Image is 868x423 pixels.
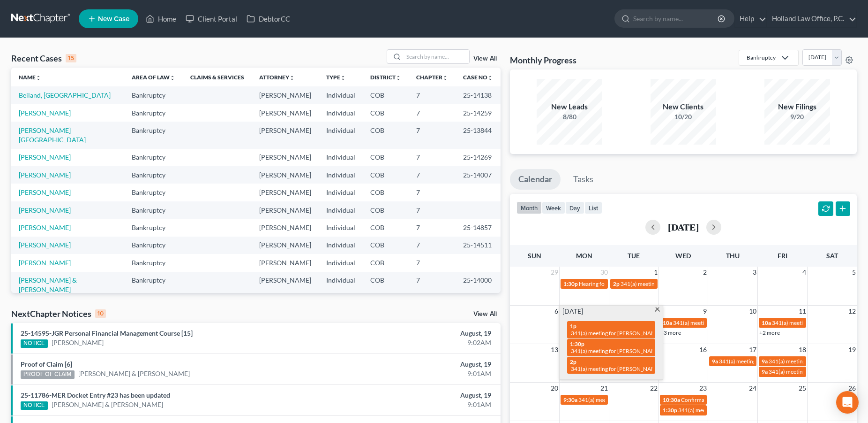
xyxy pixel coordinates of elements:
div: 9:02AM [341,338,491,347]
span: 5 [851,267,857,278]
span: 1:30p [570,340,584,347]
a: Help [735,10,766,27]
h3: Monthly Progress [510,54,576,66]
span: 341(a) meeting for [PERSON_NAME] [678,407,769,414]
td: 25-14269 [456,149,501,166]
div: August, 19 [341,329,491,338]
span: 12 [847,306,857,317]
td: Bankruptcy [124,86,183,104]
span: 341(a) meeting for [PERSON_NAME] [769,358,859,365]
span: 2p [570,358,576,365]
span: Mon [576,252,592,260]
span: 9a [762,368,768,375]
button: list [584,201,602,214]
td: 25-13844 [456,122,501,148]
span: 1:30p [663,407,677,414]
i: unfold_more [340,75,346,81]
a: +3 more [660,329,681,336]
a: 25-14595-JGR Personal Financial Management Course [15] [21,329,193,337]
td: COB [363,201,409,219]
td: Bankruptcy [124,219,183,236]
td: Bankruptcy [124,272,183,299]
div: NextChapter Notices [11,308,106,319]
span: 26 [847,383,857,394]
td: [PERSON_NAME] [252,237,319,254]
a: Typeunfold_more [326,74,346,81]
a: [PERSON_NAME] [19,241,71,249]
div: 15 [66,54,76,62]
td: COB [363,219,409,236]
a: [PERSON_NAME][GEOGRAPHIC_DATA] [19,126,86,144]
a: 25-11786-MER Docket Entry #23 has been updated [21,391,170,399]
td: 7 [409,254,456,271]
a: [PERSON_NAME] [19,188,71,196]
td: [PERSON_NAME] [252,166,319,184]
span: 19 [847,344,857,355]
td: 7 [409,104,456,122]
span: Hearing for [PERSON_NAME] [579,280,652,287]
i: unfold_more [170,75,175,81]
span: 10a [762,319,771,326]
th: Claims & Services [183,68,252,86]
h2: [DATE] [668,222,699,232]
div: 9:01AM [341,400,491,409]
td: 7 [409,166,456,184]
span: Thu [726,252,740,260]
td: COB [363,86,409,104]
span: 10 [748,306,757,317]
div: Open Intercom Messenger [836,391,859,414]
td: [PERSON_NAME] [252,272,319,299]
i: unfold_more [396,75,401,81]
td: 7 [409,219,456,236]
button: week [542,201,565,214]
a: [PERSON_NAME] [19,109,71,117]
td: 25-14000 [456,272,501,299]
span: 4 [801,267,807,278]
td: 7 [409,86,456,104]
span: 341(a) meeting for [PERSON_NAME] & [PERSON_NAME] [719,358,859,365]
span: 10a [663,319,672,326]
td: 7 [409,201,456,219]
div: New Leads [537,101,602,112]
span: New Case [98,15,129,23]
a: Districtunfold_more [370,74,401,81]
div: 10/20 [651,112,716,122]
div: August, 19 [341,360,491,369]
td: [PERSON_NAME] [252,184,319,201]
a: [PERSON_NAME] & [PERSON_NAME] [52,400,163,409]
td: Individual [319,104,363,122]
td: Individual [319,166,363,184]
span: 341(a) meeting for [PERSON_NAME] & [PERSON_NAME] [578,396,718,403]
td: COB [363,184,409,201]
span: Tue [628,252,640,260]
a: Nameunfold_more [19,74,41,81]
span: 23 [698,383,708,394]
a: Holland Law Office, P.C. [767,10,856,27]
span: 1p [570,323,576,330]
button: month [516,201,542,214]
a: Tasks [565,169,602,190]
a: View All [473,311,497,317]
span: 2 [702,267,708,278]
a: [PERSON_NAME] [19,171,71,179]
a: [PERSON_NAME] & [PERSON_NAME] [78,369,190,378]
input: Search by name... [404,50,469,63]
td: Bankruptcy [124,149,183,166]
td: Individual [319,237,363,254]
td: 25-14511 [456,237,501,254]
a: [PERSON_NAME] & [PERSON_NAME] [19,276,77,293]
a: [PERSON_NAME] [19,223,71,231]
span: [DATE] [562,307,583,316]
div: NOTICE [21,401,48,410]
span: 9 [702,306,708,317]
a: Beiland, [GEOGRAPHIC_DATA] [19,91,111,99]
td: Bankruptcy [124,104,183,122]
div: PROOF OF CLAIM [21,370,75,379]
td: Bankruptcy [124,122,183,148]
span: 341(a) meeting for [PERSON_NAME] [571,330,661,337]
td: COB [363,122,409,148]
span: 22 [649,383,658,394]
a: DebtorCC [242,10,295,27]
a: [PERSON_NAME] [19,153,71,161]
span: 3 [752,267,757,278]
